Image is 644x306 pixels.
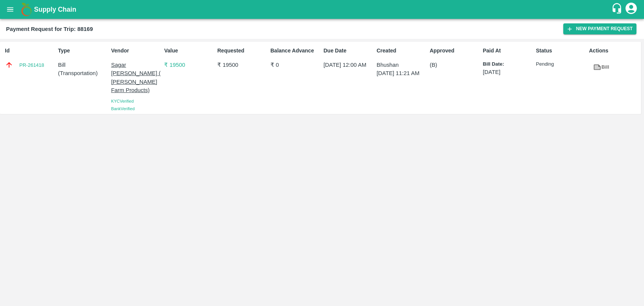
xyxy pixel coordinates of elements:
p: Type [58,47,108,55]
p: Bill Date: [483,61,533,68]
p: Created [377,47,427,55]
p: Due Date [324,47,374,55]
p: Bhushan [377,61,427,69]
img: logo [19,2,34,17]
div: customer-support [611,3,624,16]
p: ₹ 19500 [164,61,214,69]
p: Sagar [PERSON_NAME] ( [PERSON_NAME] Farm Products) [111,61,161,94]
p: ₹ 19500 [217,61,267,69]
p: [DATE] [483,68,533,76]
p: Approved [430,47,480,55]
p: Requested [217,47,267,55]
span: Bank Verified [111,106,135,111]
div: account of current user [624,2,638,17]
button: open drawer [2,1,19,18]
p: [DATE] 11:21 AM [377,69,427,77]
p: [DATE] 12:00 AM [324,61,374,69]
span: KYC Verified [111,99,134,103]
p: Actions [589,47,639,55]
p: ₹ 0 [271,61,321,69]
p: (B) [430,61,480,69]
a: PR-261418 [19,62,44,69]
p: Status [536,47,586,55]
p: Id [5,47,55,55]
p: ( Transportation ) [58,69,108,77]
button: New Payment Request [563,23,636,34]
p: Bill [58,61,108,69]
p: Balance Advance [271,47,321,55]
b: Payment Request for Trip: 88169 [6,26,93,32]
p: Paid At [483,47,533,55]
a: Bill [589,61,613,74]
p: Pending [536,61,586,68]
p: Value [164,47,214,55]
p: Vendor [111,47,161,55]
b: Supply Chain [34,6,76,13]
a: Supply Chain [34,4,611,15]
